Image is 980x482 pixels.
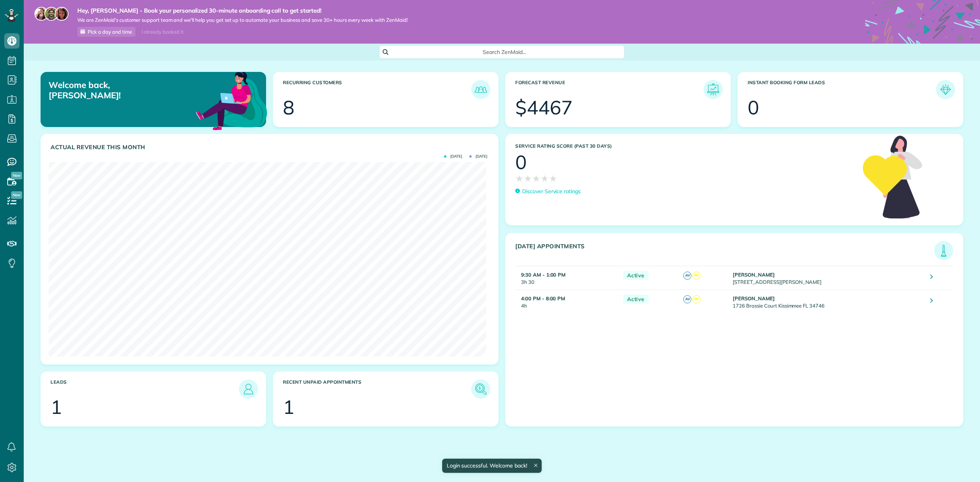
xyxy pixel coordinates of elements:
[515,98,573,117] div: $4467
[11,172,22,179] span: New
[515,243,934,260] h3: [DATE] Appointments
[44,7,58,21] img: jorge-587dff0eeaa6aab1f244e6dc62b8924c3b6ad411094392a53c71c6c4a576187d.jpg
[515,290,619,313] td: 4h
[623,271,648,280] span: Active
[515,153,527,172] div: 0
[748,80,936,99] h3: Instant Booking Form Leads
[469,155,487,158] span: [DATE]
[77,27,136,37] a: Pick a day and time
[521,272,565,278] strong: 9:30 AM - 1:00 PM
[137,27,188,37] div: I already booked it
[283,98,294,117] div: 8
[51,379,239,399] h3: Leads
[283,379,471,399] h3: Recent unpaid appointments
[77,7,408,15] strong: Hey, [PERSON_NAME] - Book your personalized 30-minute onboarding call to get started!
[693,272,701,280] span: PV
[532,172,541,185] span: ★
[515,266,619,290] td: 3h 30
[473,381,488,397] img: icon_unpaid_appointments-47b8ce3997adf2238b356f14209ab4cced10bd1f174958f3ca8f1d0dd7fffeee.png
[77,17,408,23] span: We are ZenMaid’s customer support team and we’ll help you get set up to automate your business an...
[623,295,648,304] span: Active
[49,80,195,100] p: Welcome back, [PERSON_NAME]!
[522,187,581,195] p: Discover Service ratings
[515,187,581,195] a: Discover Service ratings
[51,144,490,151] h3: Actual Revenue this month
[936,243,951,258] img: icon_todays_appointments-901f7ab196bb0bea1936b74009e4eb5ffbc2d2711fa7634e0d609ed5ef32b18b.png
[194,63,269,137] img: dashboard_welcome-42a62b7d889689a78055ac9021e634bf52bae3f8056760290aed330b23ab8690.png
[515,80,704,99] h3: Forecast Revenue
[55,7,69,21] img: michelle-19f622bdf1676172e81f8f8fba1fb50e276960ebfe0243fe18214015130c80e4.jpg
[731,266,924,290] td: [STREET_ADDRESS][PERSON_NAME]
[706,82,721,97] img: icon_forecast_revenue-8c13a41c7ed35a8dcfafea3cbb826a0462acb37728057bba2d056411b612bbbe.png
[88,29,132,35] span: Pick a day and time
[442,459,541,473] div: Login successful. Welcome back!
[473,82,488,97] img: icon_recurring_customers-cf858462ba22bcd05b5a5880d41d6543d210077de5bb9ebc9590e49fd87d84ed.png
[521,295,565,301] strong: 4:00 PM - 8:00 PM
[51,397,62,417] div: 1
[515,172,524,185] span: ★
[283,397,294,417] div: 1
[733,272,775,278] strong: [PERSON_NAME]
[549,172,557,185] span: ★
[683,272,691,280] span: AV
[241,381,256,397] img: icon_leads-1bed01f49abd5b7fead27621c3d59655bb73ed531f8eeb49469d10e621d6b896.png
[683,295,691,303] span: AV
[34,7,48,21] img: maria-72a9807cf96188c08ef61303f053569d2e2a8a1cde33d635c8a3ac13582a053d.jpg
[733,295,775,301] strong: [PERSON_NAME]
[444,155,462,158] span: [DATE]
[731,290,924,313] td: 1726 Brassie Court Kissimmee FL 34746
[283,80,471,99] h3: Recurring Customers
[515,143,855,149] h3: Service Rating score (past 30 days)
[693,295,701,303] span: PV
[748,98,759,117] div: 0
[541,172,549,185] span: ★
[11,191,22,199] span: New
[524,172,532,185] span: ★
[938,82,953,97] img: icon_form_leads-04211a6a04a5b2264e4ee56bc0799ec3eb69b7e499cbb523a139df1d13a81ae0.png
